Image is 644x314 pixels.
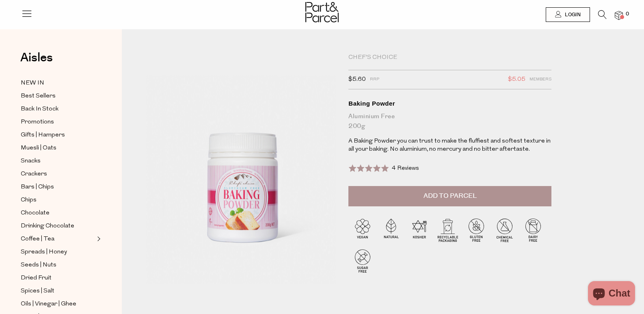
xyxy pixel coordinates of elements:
[491,216,519,244] img: P_P-ICONS-Live_Bec_V11_Chemical_Free.svg
[20,49,53,67] span: Aisles
[146,54,341,284] img: Baking Powder
[21,273,52,283] span: Dried Fruit
[519,216,547,244] img: P_P-ICONS-Live_Bec_V11_Dairy_Free.svg
[21,169,47,179] span: Crackers
[305,2,339,22] img: Part&Parcel
[348,100,551,108] div: Baking Powder
[20,52,53,72] a: Aisles
[21,260,56,270] span: Seeds | Nuts
[21,104,58,114] span: Back In Stock
[21,299,76,309] span: Oils | Vinegar | Ghee
[21,117,95,127] a: Promotions
[624,11,631,18] span: 0
[21,78,44,88] span: NEW IN
[370,74,379,85] span: RRP
[21,169,95,179] a: Crackers
[392,165,419,171] span: 4 Reviews
[348,74,366,85] span: $5.60
[21,299,95,309] a: Oils | Vinegar | Ghee
[21,156,95,166] a: Snacks
[21,78,95,88] a: NEW IN
[21,247,67,257] span: Spreads | Honey
[21,286,95,296] a: Spices | Salt
[21,234,54,244] span: Coffee | Tea
[21,195,95,205] a: Chips
[434,216,462,244] img: P_P-ICONS-Live_Bec_V11_Recyclable_Packaging.svg
[21,182,95,192] a: Bars | Chips
[348,112,551,131] div: Aluminium Free 200g
[21,208,95,218] a: Chocolate
[21,247,95,257] a: Spreads | Honey
[21,130,95,140] a: Gifts | Hampers
[377,216,405,244] img: P_P-ICONS-Live_Bec_V11_Natural.svg
[529,74,551,85] span: Members
[348,247,377,275] img: P_P-ICONS-Live_Bec_V11_Sugar_Free.svg
[21,221,95,231] a: Drinking Chocolate
[21,91,56,101] span: Best Sellers
[21,195,37,205] span: Chips
[21,143,95,153] a: Muesli | Oats
[348,137,551,154] p: A Baking Powder you can trust to make the fluffiest and softest texture in all your baking. No al...
[21,260,95,270] a: Seeds | Nuts
[586,281,638,308] inbox-online-store-chat: Shopify online store chat
[21,156,41,166] span: Snacks
[348,54,551,62] div: Chef's Choice
[563,11,581,18] span: Login
[21,104,95,114] a: Back In Stock
[21,286,54,296] span: Spices | Salt
[615,11,623,19] a: 0
[21,117,54,127] span: Promotions
[21,273,95,283] a: Dried Fruit
[405,216,434,244] img: P_P-ICONS-Live_Bec_V11_Kosher.svg
[348,186,551,206] button: Add to Parcel
[462,216,491,244] img: P_P-ICONS-Live_Bec_V11_Gluten_Free.svg
[95,234,101,244] button: Expand/Collapse Coffee | Tea
[546,7,590,22] a: Login
[21,143,56,153] span: Muesli | Oats
[21,130,65,140] span: Gifts | Hampers
[424,191,477,201] span: Add to Parcel
[21,91,95,101] a: Best Sellers
[21,182,54,192] span: Bars | Chips
[21,234,95,244] a: Coffee | Tea
[21,208,50,218] span: Chocolate
[21,221,74,231] span: Drinking Chocolate
[508,74,525,85] span: $5.05
[348,216,377,244] img: P_P-ICONS-Live_Bec_V11_Vegan.svg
